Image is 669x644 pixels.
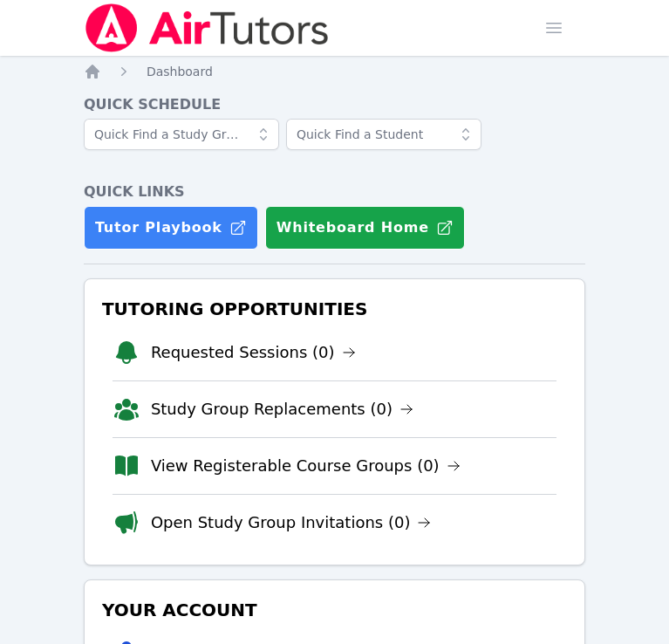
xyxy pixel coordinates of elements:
[147,63,213,80] a: Dashboard
[84,182,585,202] h4: Quick Links
[84,206,258,250] a: Tutor Playbook
[151,510,432,535] a: Open Study Group Invitations (0)
[84,63,585,80] nav: Breadcrumb
[151,397,413,421] a: Study Group Replacements (0)
[265,206,465,250] button: Whiteboard Home
[84,119,279,150] input: Quick Find a Study Group
[84,94,585,115] h4: Quick Schedule
[147,65,213,79] span: Dashboard
[286,119,481,150] input: Quick Find a Student
[84,3,331,52] img: Air Tutors
[99,594,570,626] h3: Your Account
[151,340,356,365] a: Requested Sessions (0)
[99,293,570,325] h3: Tutoring Opportunities
[151,454,461,478] a: View Registerable Course Groups (0)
